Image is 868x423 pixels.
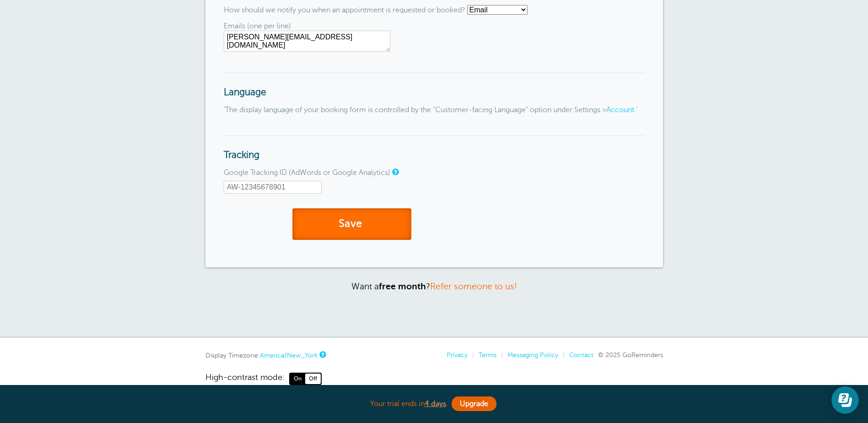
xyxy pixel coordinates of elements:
a: America/New_York [260,352,318,359]
a: Contact [569,351,593,358]
p: 'The display language of your booking form is controlled by the "Customer-facing Language" option... [224,106,645,114]
label: How should we notify you when an appointment is requested or booked? [224,6,465,14]
a: This is the timezone being used to display dates and times to you on this device. Click the timez... [319,352,325,358]
a: Enter either your AdWords Google Tag ID or your Google Analytics data stream Measurement ID. If y... [392,169,398,175]
span: High-contrast mode: [205,373,285,385]
span: Off [305,374,321,384]
a: High-contrast mode: On Off [205,373,663,385]
h3: Language [224,72,645,98]
strong: free month [379,282,426,291]
a: Refer someone to us! [430,282,517,291]
p: Want a ? [205,281,663,292]
span: On [290,374,305,384]
textarea: [PERSON_NAME][EMAIL_ADDRESS][DOMAIN_NAME] [224,31,390,52]
a: Account [606,106,634,114]
a: 4 days [425,400,446,408]
input: AW-12345678901 [224,181,322,194]
button: Save [292,208,411,240]
a: Privacy [447,351,468,358]
li: | [468,351,474,359]
li: | [496,351,503,359]
a: Upgrade [452,396,496,411]
span: © 2025 GoReminders [598,351,663,358]
label: Google Tracking ID (AdWords or Google Analytics) [224,168,390,177]
li: | [558,351,565,359]
iframe: Resource center [831,386,859,414]
a: Terms [479,351,496,358]
h3: Tracking [224,135,645,161]
label: Emails (one per line) [224,22,291,30]
div: Display Timezone: [205,351,325,359]
div: Your trial ends in . [205,394,663,414]
a: Messaging Policy [507,351,558,358]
